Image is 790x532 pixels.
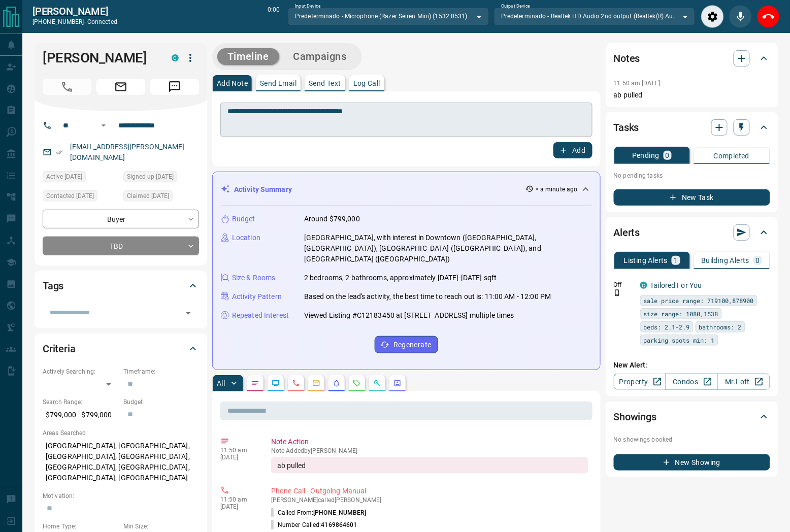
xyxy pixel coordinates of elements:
svg: Agent Actions [393,379,402,387]
p: 11:50 am [220,447,256,454]
p: Listing Alerts [624,257,668,264]
div: End Call [757,5,780,28]
p: 11:50 am [DATE] [614,80,661,87]
p: [DATE] [220,503,256,510]
div: ab pulled [271,457,588,474]
p: No pending tasks [614,168,770,183]
p: Called From: [271,508,366,517]
a: Mr.Loft [717,374,770,390]
p: [GEOGRAPHIC_DATA], with interest in Downtown ([GEOGRAPHIC_DATA], [GEOGRAPHIC_DATA]), [GEOGRAPHIC_... [304,232,592,264]
div: Mon Oct 28 2024 [123,171,199,185]
a: Condos [666,374,718,390]
p: Around $799,000 [304,214,360,224]
p: 0 [755,257,760,264]
p: Note Added by [PERSON_NAME] [271,447,588,454]
svg: Listing Alerts [333,379,341,387]
span: connected [87,18,117,25]
div: Alerts [614,220,770,245]
p: Budget [232,214,255,224]
p: Phone Call - Outgoing Manual [271,486,588,496]
span: 4169864601 [321,521,357,528]
button: Regenerate [375,336,438,353]
span: [PHONE_NUMBER] [313,509,366,516]
p: Number Called: [271,520,357,529]
p: < a minute ago [536,185,578,194]
p: Completed [714,152,750,159]
p: Timeframe: [123,367,199,376]
span: Active [DATE] [46,172,82,182]
span: size range: 1080,1538 [644,309,718,319]
p: Add Note [217,80,248,87]
label: Output Device [501,3,530,10]
p: Activity Summary [234,184,292,195]
h2: Showings [614,409,657,425]
div: Fri Oct 10 2025 [123,190,199,205]
span: sale price range: 719100,878900 [644,295,754,306]
p: Areas Searched: [43,428,199,438]
svg: Lead Browsing Activity [272,379,280,387]
span: beds: 2.1-2.9 [644,322,690,332]
p: Home Type: [43,522,118,531]
h1: [PERSON_NAME] [43,50,156,66]
p: Note Action [271,437,588,447]
div: Audio Settings [701,5,724,28]
button: Open [181,306,195,320]
svg: Emails [312,379,320,387]
p: Viewed Listing #C12183450 at [STREET_ADDRESS] multiple times [304,310,514,321]
p: Send Text [309,80,341,87]
div: Notes [614,46,770,71]
svg: Push Notification Only [614,289,621,296]
p: Min Size: [123,522,199,531]
div: condos.ca [640,282,647,289]
div: Tasks [614,115,770,140]
p: Search Range: [43,397,118,407]
div: condos.ca [172,54,179,61]
p: Building Alerts [701,257,749,264]
p: New Alert: [614,360,770,371]
span: Claimed [DATE] [127,191,169,201]
span: Message [150,79,199,95]
div: Sat Oct 11 2025 [43,171,118,185]
svg: Requests [353,379,361,387]
button: New Showing [614,454,770,471]
div: Predeterminado - Realtek HD Audio 2nd output (Realtek(R) Audio) [494,8,695,25]
div: Activity Summary< a minute ago [221,180,592,199]
span: Email [96,79,145,95]
p: Location [232,232,260,243]
a: Property [614,374,666,390]
div: TBD [43,237,199,255]
p: ab pulled [614,90,770,101]
p: 0:00 [268,5,280,28]
p: Size & Rooms [232,273,276,283]
button: Add [553,142,592,158]
p: 11:50 am [220,496,256,503]
div: Criteria [43,337,199,361]
a: [PERSON_NAME] [32,5,117,17]
p: Off [614,280,634,289]
p: Repeated Interest [232,310,289,321]
h2: Criteria [43,341,76,357]
span: bathrooms: 2 [699,322,742,332]
p: [DATE] [220,454,256,461]
svg: Notes [251,379,259,387]
h2: Tasks [614,119,639,136]
p: Send Email [260,80,297,87]
span: Contacted [DATE] [46,191,94,201]
p: [PHONE_NUMBER] - [32,17,117,26]
svg: Email Verified [56,149,63,156]
div: Fri Oct 10 2025 [43,190,118,205]
a: [EMAIL_ADDRESS][PERSON_NAME][DOMAIN_NAME] [70,143,185,161]
div: Buyer [43,210,199,228]
h2: Notes [614,50,640,66]
p: [GEOGRAPHIC_DATA], [GEOGRAPHIC_DATA], [GEOGRAPHIC_DATA], [GEOGRAPHIC_DATA], [GEOGRAPHIC_DATA], [G... [43,438,199,486]
p: [PERSON_NAME] called [PERSON_NAME] [271,496,588,504]
h2: Alerts [614,224,640,241]
button: Campaigns [283,48,357,65]
p: No showings booked [614,435,770,444]
div: Tags [43,274,199,298]
p: Budget: [123,397,199,407]
p: All [217,380,225,387]
label: Input Device [295,3,321,10]
button: New Task [614,189,770,206]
